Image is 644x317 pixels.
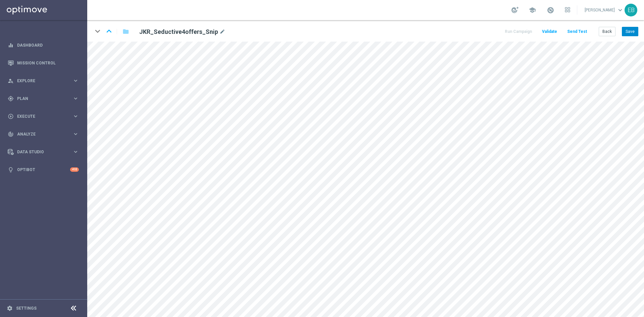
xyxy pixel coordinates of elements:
[541,27,558,36] button: Validate
[8,167,14,173] i: lightbulb
[566,27,588,36] button: Send Test
[104,26,114,36] i: keyboard_arrow_up
[584,5,625,15] a: [PERSON_NAME]keyboard_arrow_down
[8,96,72,102] div: Plan
[139,28,218,36] h2: JKR_Seductive4offers_Snip
[8,113,14,119] i: play_circle_outline
[7,43,79,48] button: equalizer Dashboard
[529,6,536,14] span: school
[8,96,14,102] i: gps_fixed
[7,60,79,66] button: Mission Control
[17,161,70,178] a: Optibot
[72,131,79,137] i: keyboard_arrow_right
[7,167,79,172] button: lightbulb Optibot +10
[8,161,79,178] div: Optibot
[8,54,79,72] div: Mission Control
[122,26,130,37] button: folder
[8,131,14,137] i: track_changes
[625,4,637,16] div: EB
[622,27,638,36] button: Save
[599,27,615,36] button: Back
[8,131,72,137] div: Analyze
[7,78,79,84] button: person_search Explore keyboard_arrow_right
[16,306,37,310] a: Settings
[8,42,14,48] i: equalizer
[7,305,13,311] i: settings
[72,77,79,84] i: keyboard_arrow_right
[70,167,79,172] div: +10
[17,54,79,72] a: Mission Control
[72,113,79,119] i: keyboard_arrow_right
[17,132,72,136] span: Analyze
[17,79,72,83] span: Explore
[17,150,72,154] span: Data Studio
[7,131,79,137] button: track_changes Analyze keyboard_arrow_right
[8,113,72,119] div: Execute
[8,78,72,84] div: Explore
[8,36,79,54] div: Dashboard
[8,78,14,84] i: person_search
[7,96,79,101] button: gps_fixed Plan keyboard_arrow_right
[7,114,79,119] button: play_circle_outline Execute keyboard_arrow_right
[17,36,79,54] a: Dashboard
[542,29,557,34] span: Validate
[616,6,624,14] span: keyboard_arrow_down
[8,149,72,155] div: Data Studio
[7,149,79,155] button: Data Studio keyboard_arrow_right
[122,28,129,36] i: folder
[219,28,225,36] i: mode_edit
[72,95,79,102] i: keyboard_arrow_right
[17,97,72,101] span: Plan
[17,114,72,118] span: Execute
[72,149,79,155] i: keyboard_arrow_right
